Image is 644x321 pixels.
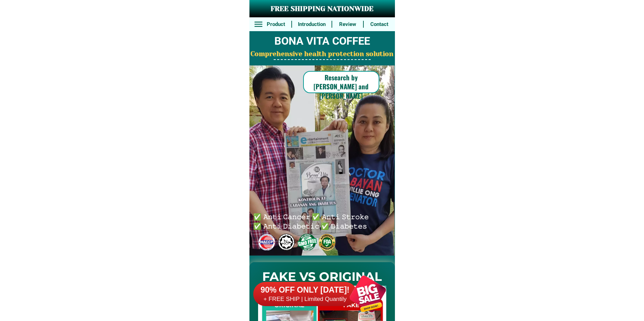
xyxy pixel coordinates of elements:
[253,212,372,230] h6: ✅ 𝙰𝚗𝚝𝚒 𝙲𝚊𝚗𝚌𝚎𝚛 ✅ 𝙰𝚗𝚝𝚒 𝚂𝚝𝚛𝚘𝚔𝚎 ✅ 𝙰𝚗𝚝𝚒 𝙳𝚒𝚊𝚋𝚎𝚝𝚒𝚌 ✅ 𝙳𝚒𝚊𝚋𝚎𝚝𝚎𝚜
[336,20,360,28] h6: Review
[249,33,395,50] h2: BONA VITA COFFEE
[264,20,288,28] h6: Product
[253,295,357,303] h6: + FREE SHIP | Limited Quantily
[249,4,395,14] h3: FREE SHIPPING NATIONWIDE
[249,268,395,286] h2: FAKE VS ORIGINAL
[295,20,328,28] h6: Introduction
[253,285,357,295] h6: 90% OFF ONLY [DATE]!
[368,20,391,28] h6: Contact
[249,49,395,59] h2: Comprehensive health protection solution
[303,73,379,100] h6: Research by [PERSON_NAME] and [PERSON_NAME]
